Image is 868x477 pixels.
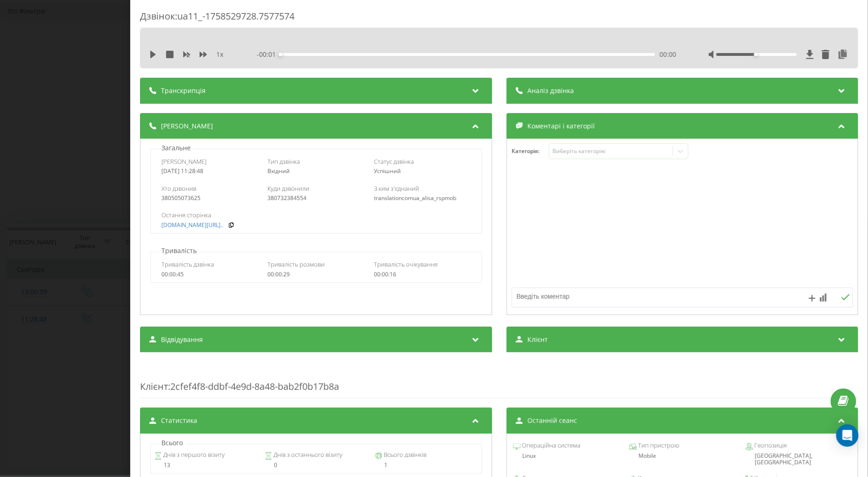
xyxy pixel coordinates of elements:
[629,453,735,459] div: Mobile
[637,441,679,450] span: Тип пристрою
[527,335,548,344] span: Клієнт
[836,424,859,447] div: Open Intercom Messenger
[161,211,211,219] span: Остання сторінка
[375,462,477,469] div: 1
[374,271,471,278] div: 00:00:16
[374,157,414,166] span: Статус дзвінка
[374,184,419,193] span: З ким з'єднаний
[746,453,852,466] div: [GEOGRAPHIC_DATA], [GEOGRAPHIC_DATA]
[267,271,364,278] div: 00:00:29
[162,450,225,460] span: Днів з першого візиту
[159,438,185,448] p: Всього
[374,195,471,202] div: translationcomua_alisa_rspmob
[527,416,577,425] span: Останній сеанс
[267,167,290,175] span: Вхідний
[161,184,196,193] span: Хто дзвонив
[267,260,325,269] span: Тривалість розмови
[140,362,858,398] div: : 2cfef4f8-ddbf-4e9d-8a48-bab2f0b17b8a
[265,462,367,469] div: 0
[660,50,676,59] span: 00:00
[374,260,438,269] span: Тривалість очікування
[753,441,787,450] span: Геопозиція
[161,121,213,131] span: [PERSON_NAME]
[159,246,199,255] p: Тривалість
[754,53,758,56] div: Accessibility label
[374,167,401,175] span: Успішний
[161,168,258,175] div: [DATE] 11:28:48
[161,335,203,344] span: Відвідування
[527,86,574,95] span: Аналіз дзвінка
[140,380,168,393] span: Клієнт
[159,143,193,153] p: Загальне
[279,53,282,56] div: Accessibility label
[511,148,548,155] h4: Категорія :
[267,157,300,166] span: Тип дзвінка
[161,86,206,95] span: Транскрипція
[520,441,580,450] span: Операційна система
[161,195,258,202] div: 380505073625
[140,10,858,28] div: Дзвінок : ua11_-1758529728.7577574
[382,450,427,460] span: Всього дзвінків
[267,195,364,202] div: 380732384554
[161,157,207,166] span: [PERSON_NAME]
[161,260,214,269] span: Тривалість дзвінка
[161,271,258,278] div: 00:00:45
[267,184,309,193] span: Куди дзвонили
[257,50,280,59] span: - 00:01
[272,450,342,460] span: Днів з останнього візиту
[154,462,257,469] div: 13
[513,453,619,459] div: Linux
[161,222,223,228] a: [DOMAIN_NAME][URL]..
[216,50,223,59] span: 1 x
[553,148,669,155] div: Виберіть категорію
[527,121,594,131] span: Коментарі і категорії
[161,416,197,425] span: Статистика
